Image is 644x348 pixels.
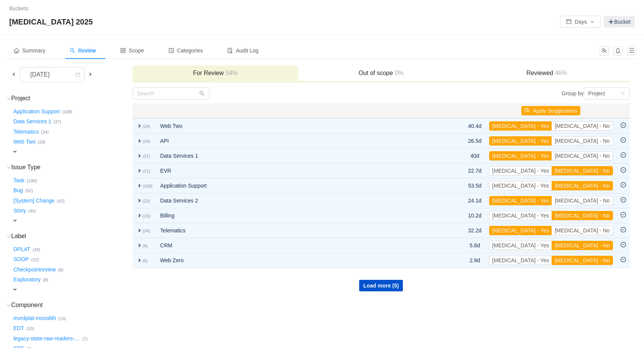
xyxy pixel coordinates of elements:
[12,232,132,240] h3: Label
[133,87,209,100] input: Search
[143,169,150,173] small: (11)
[489,151,552,160] button: [MEDICAL_DATA] - Yes
[14,47,45,54] span: Summary
[76,72,80,78] i: icon: calendar
[464,208,485,223] td: 10.2d
[12,174,27,186] button: Task
[12,243,33,255] button: DPLAT
[169,48,174,53] i: icon: profile
[169,47,203,54] span: Categories
[464,118,485,134] td: 40.4d
[560,16,601,28] button: icon: calendarDaysicon: down
[12,95,132,102] h3: Project
[621,197,626,203] i: icon: minus-circle
[82,337,88,341] small: (7)
[156,193,426,208] td: Data Services 2
[12,301,132,309] h3: Component
[552,151,613,160] button: [MEDICAL_DATA] - No
[12,136,38,148] button: Web Two
[120,47,144,54] span: Scope
[199,91,205,96] i: icon: search
[464,163,485,178] td: 22.7d
[489,181,552,190] button: [MEDICAL_DATA] - Yes
[9,16,97,28] span: [MEDICAL_DATA] 2025
[62,109,72,114] small: (108)
[156,149,426,163] td: Data Services 1
[33,247,40,252] small: (34)
[227,48,233,53] i: icon: audit
[489,196,552,205] button: [MEDICAL_DATA] - Yes
[143,184,153,188] small: (108)
[12,322,26,335] button: EDT
[12,194,57,207] button: [System] Change
[12,332,82,345] button: legacy-state-raw-readers-…
[38,140,46,144] small: (29)
[489,166,552,175] button: [MEDICAL_DATA] - Yes
[27,178,37,183] small: (100)
[464,238,485,253] td: 5.8d
[24,67,57,82] div: [DATE]
[28,209,36,213] small: (40)
[12,185,25,197] button: Bug
[12,126,41,138] button: Telematics
[7,303,11,307] i: icon: down
[12,163,132,171] h3: Issue Type
[136,198,143,204] span: expand
[621,137,626,143] i: icon: minus-circle
[143,243,148,248] small: (6)
[12,312,58,324] button: mvrdplat-monolith
[489,241,552,250] button: [MEDICAL_DATA] - Yes
[156,238,426,253] td: CRM
[43,278,48,282] small: (8)
[58,268,64,272] small: (8)
[552,181,613,190] button: [MEDICAL_DATA] - No
[156,253,426,268] td: Web Zero
[136,227,143,234] span: expand
[143,124,150,129] small: (29)
[12,205,28,217] button: Story
[143,154,150,158] small: (37)
[359,280,403,291] button: Load more (5)
[136,168,143,174] span: expand
[70,47,96,54] span: Review
[588,88,605,99] div: Project
[156,163,426,178] td: EVR
[552,241,613,250] button: [MEDICAL_DATA] - No
[468,69,626,77] h3: Reviewed
[143,199,150,203] small: (22)
[464,178,485,193] td: 53.5d
[464,193,485,208] td: 24.1d
[604,16,635,28] a: Bucket
[464,223,485,238] td: 32.2d
[143,139,150,144] small: (24)
[464,149,485,163] td: 40d
[41,130,49,134] small: (34)
[552,196,613,205] button: [MEDICAL_DATA] - No
[136,212,143,219] span: expand
[552,136,613,145] button: [MEDICAL_DATA] - No
[70,48,75,53] i: icon: search
[7,234,11,239] i: icon: down
[120,48,126,53] i: icon: control
[156,223,426,238] td: Telematics
[136,183,143,189] span: expand
[621,212,626,217] i: icon: minus-circle
[14,48,19,53] i: icon: home
[393,70,404,76] span: 0%
[57,199,64,203] small: (42)
[464,253,485,268] td: 2.9d
[489,211,552,220] button: [MEDICAL_DATA] - Yes
[613,46,623,56] button: icon: bell
[136,69,294,77] h3: For Review
[381,87,629,100] div: Group by
[552,166,613,175] button: [MEDICAL_DATA] - No
[621,227,626,232] i: icon: minus-circle
[7,165,11,170] i: icon: down
[136,153,143,159] span: expand
[489,256,552,265] button: [MEDICAL_DATA] - Yes
[621,167,626,173] i: icon: minus-circle
[136,123,143,129] span: expand
[621,91,625,96] i: icon: down
[58,316,66,321] small: (13)
[156,118,426,134] td: Web Two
